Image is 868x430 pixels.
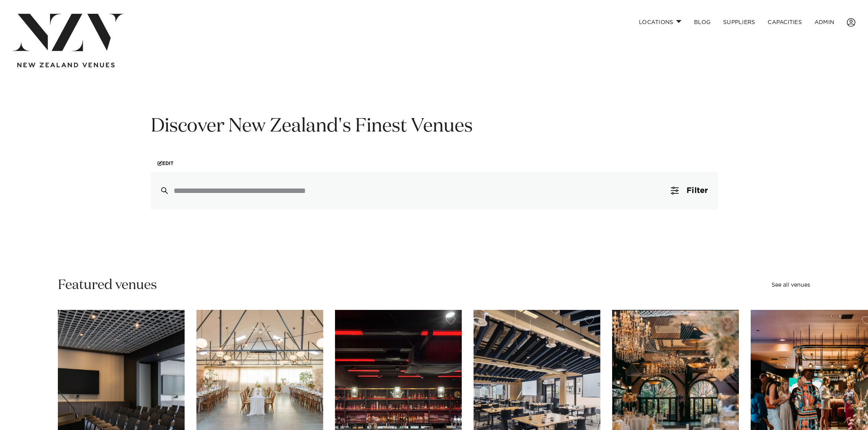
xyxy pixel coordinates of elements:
[661,172,717,209] button: Filter
[761,14,808,31] a: Capacities
[58,276,157,294] h2: Featured venues
[688,14,717,31] a: BLOG
[717,14,761,31] a: SUPPLIERS
[633,14,688,31] a: Locations
[151,114,718,139] h1: Discover New Zealand's Finest Venues
[772,282,810,288] a: See all venues
[17,63,115,68] img: new-zealand-venues-text.png
[151,155,180,172] a: Edit
[687,187,708,195] span: Filter
[13,14,124,51] img: nzv-logo.png
[808,14,840,31] a: ADMIN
